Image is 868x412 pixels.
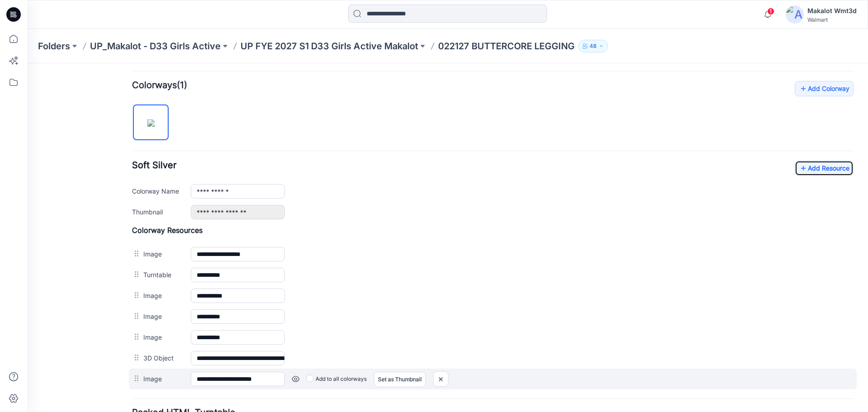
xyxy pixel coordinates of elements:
[116,269,155,279] label: Image
[105,162,826,171] h4: Colorway Resources
[27,63,868,412] iframe: edit-style
[578,40,608,52] button: 48
[241,40,418,52] a: UP FYE 2027 S1 D33 Girls Active Makalot
[116,227,155,237] label: Image
[279,310,285,316] input: Add to all colorways
[768,97,826,113] a: Add Resource
[807,16,857,23] div: Walmart
[116,185,155,195] label: Image
[590,41,597,51] p: 48
[767,8,774,15] span: 1
[786,5,804,24] img: avatar
[406,308,421,323] img: close-btn.svg
[116,310,155,320] label: Image
[116,206,155,216] label: Turntable
[90,40,221,52] a: UP_Makalot - D33 Girls Active
[347,308,399,324] a: Set as Thumbnail
[116,248,155,258] label: Image
[807,5,857,16] div: Makalot Wmt3d
[38,40,70,52] a: Folders
[105,143,155,153] label: Thumbnail
[105,345,826,354] h4: Packed HTML Turntable
[105,123,155,133] label: Colorway Name
[279,308,340,323] label: Add to all colorways
[105,96,149,107] span: Soft Silver
[438,40,575,52] p: 022127 BUTTERCORE LEGGING
[116,289,155,299] label: 3D Object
